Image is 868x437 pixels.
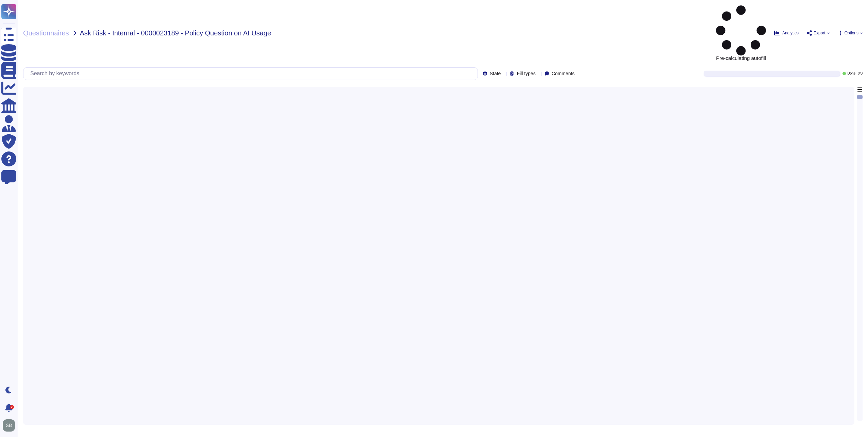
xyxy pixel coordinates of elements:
[716,5,766,61] span: Pre-calculating autofill
[845,31,858,35] span: Options
[517,71,535,76] span: Fill types
[814,31,825,35] span: Export
[774,30,799,36] button: Analytics
[80,30,271,36] span: Ask Risk - Internal - 0000023189 - Policy Question on AI Usage
[23,30,69,36] span: Questionnaires
[10,405,14,409] div: 9+
[782,31,799,35] span: Analytics
[27,68,478,80] input: Search by keywords
[3,419,15,432] img: user
[552,71,575,76] span: Comments
[847,72,856,75] span: Done:
[490,71,501,76] span: State
[858,72,863,75] span: 0 / 0
[1,418,20,433] button: user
